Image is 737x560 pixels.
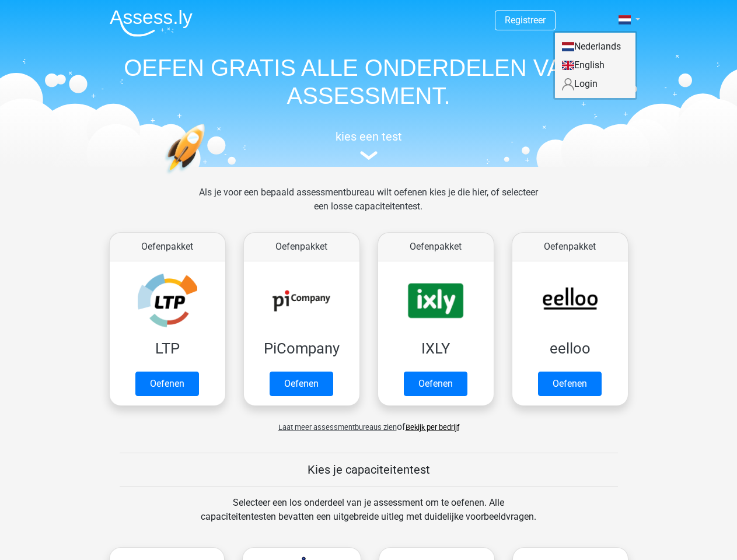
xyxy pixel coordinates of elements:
div: Als je voor een bepaald assessmentbureau wilt oefenen kies je die hier, of selecteer een losse ca... [190,185,547,228]
span: Laat meer assessmentbureaus zien [278,423,397,432]
a: Oefenen [135,372,199,396]
a: kies een test [100,129,637,160]
a: Oefenen [538,372,602,396]
h1: OEFEN GRATIS ALLE ONDERDELEN VAN JE ASSESSMENT. [100,54,637,110]
a: Oefenen [270,372,333,396]
img: oefenen [165,124,250,229]
img: assessment [360,151,378,160]
h5: kies een test [100,129,637,143]
a: Bekijk per bedrijf [406,423,459,432]
a: English [555,56,635,75]
h5: Kies je capaciteitentest [120,463,618,477]
a: Nederlands [555,37,635,56]
img: Assessly [110,9,193,37]
div: Selecteer een los onderdeel van je assessment om te oefenen. Alle capaciteitentesten bevatten een... [190,496,547,538]
div: of [100,411,637,434]
a: Registreer [505,15,546,26]
a: Login [555,75,635,93]
a: Oefenen [404,372,467,396]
